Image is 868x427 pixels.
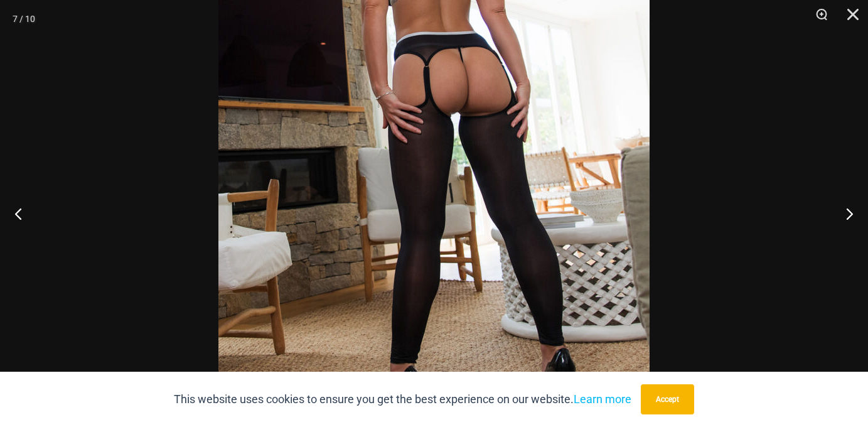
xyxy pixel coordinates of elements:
button: Next [821,182,868,245]
p: This website uses cookies to ensure you get the best experience on our website. [174,390,631,409]
a: Learn more [574,392,631,406]
button: Accept [641,384,694,414]
div: 7 / 10 [13,9,35,28]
